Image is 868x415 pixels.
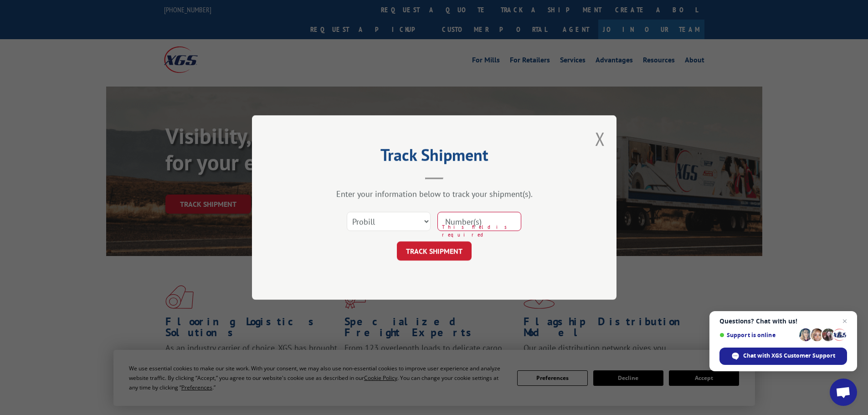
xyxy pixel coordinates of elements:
[397,241,472,261] button: TRACK SHIPMENT
[595,127,605,151] button: Close modal
[830,379,857,406] div: Open chat
[743,352,835,360] span: Chat with XGS Customer Support
[719,318,847,325] span: Questions? Chat with us!
[437,212,521,231] input: Number(s)
[298,149,571,166] h2: Track Shipment
[719,332,796,338] span: Support is online
[839,316,850,327] span: Close chat
[719,348,847,365] div: Chat with XGS Customer Support
[442,223,521,238] span: This field is required
[298,189,571,199] div: Enter your information below to track your shipment(s).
